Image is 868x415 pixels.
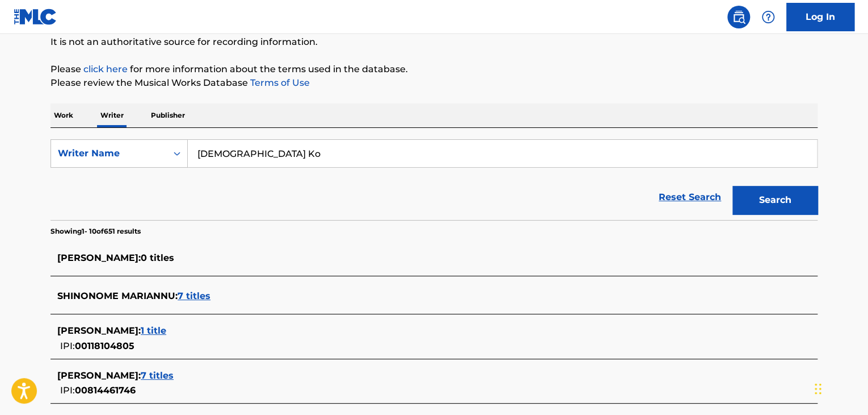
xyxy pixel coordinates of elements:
[141,325,166,336] span: 1 title
[141,370,174,381] span: 7 titles
[97,103,127,127] p: Writer
[50,139,818,220] form: Search Form
[83,64,128,74] a: click here
[653,185,727,210] a: Reset Search
[757,6,779,28] div: Help
[141,252,174,263] span: 0 titles
[811,360,868,415] iframe: Chat Widget
[14,9,57,25] img: MLC Logo
[248,77,310,88] a: Terms of Use
[178,290,210,301] span: 7 titles
[50,35,818,49] p: It is not an authoritative source for recording information.
[815,372,821,406] div: Drag
[60,341,75,351] span: IPI:
[50,103,77,127] p: Work
[57,370,141,381] span: [PERSON_NAME] :
[761,10,775,24] img: help
[732,10,745,24] img: search
[75,385,136,396] span: 00814461746
[75,341,134,351] span: 00118104805
[148,103,188,127] p: Publisher
[50,63,818,76] p: Please for more information about the terms used in the database.
[786,3,854,31] a: Log In
[57,290,178,301] span: SHINONOME MARIANNU :
[50,226,141,236] p: Showing 1 - 10 of 651 results
[57,325,141,336] span: [PERSON_NAME] :
[57,252,141,263] span: [PERSON_NAME] :
[60,385,75,396] span: IPI:
[58,147,160,160] div: Writer Name
[50,76,818,90] p: Please review the Musical Works Database
[732,186,818,214] button: Search
[727,6,750,28] a: Public Search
